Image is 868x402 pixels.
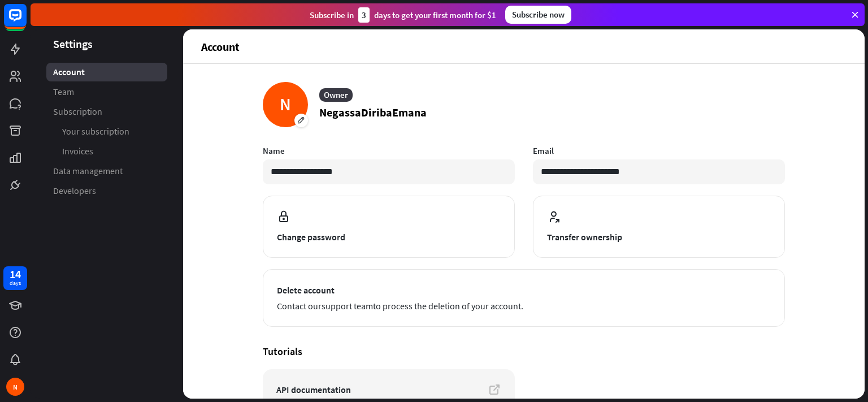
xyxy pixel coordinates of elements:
div: 3 [358,7,370,23]
span: Transfer ownership [547,230,771,244]
h4: Tutorials [263,345,785,358]
a: Subscription [46,102,167,121]
span: Subscription [53,106,102,118]
header: Settings [31,36,183,51]
span: API documentation [276,383,501,396]
div: Subscribe in days to get your first month for $1 [310,7,496,23]
span: Change password [277,230,501,244]
span: Data management [53,165,123,177]
span: Team [53,86,74,98]
a: support team [322,300,373,312]
div: N [6,378,24,396]
a: Team [46,83,167,101]
div: N [263,82,308,127]
button: Change password [263,196,515,258]
a: Invoices [46,142,167,161]
div: Owner [319,88,353,102]
a: Data management [46,162,167,180]
label: Name [263,145,515,156]
header: Account [183,29,865,63]
a: Your subscription [46,122,167,141]
button: Open LiveChat chat widget [9,5,43,38]
span: Your subscription [62,126,129,137]
a: 14 days [3,266,27,290]
button: Transfer ownership [533,196,785,258]
span: Invoices [62,145,93,157]
span: Developers [53,185,96,197]
button: Delete account Contact oursupport teamto process the deletion of your account. [263,269,785,327]
span: Contact our to process the deletion of your account. [277,299,771,313]
p: NegassaDiribaEmana [319,104,427,121]
a: Developers [46,181,167,200]
div: days [10,279,21,287]
label: Email [533,145,785,156]
span: Delete account [277,283,771,297]
div: Subscribe now [505,6,571,24]
div: 14 [10,269,21,279]
span: Account [53,66,85,78]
